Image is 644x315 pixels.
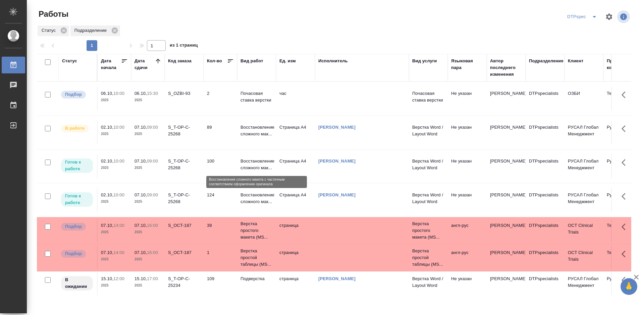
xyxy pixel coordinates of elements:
[113,91,124,96] p: 10:00
[240,58,263,64] div: Вид работ
[318,192,356,197] a: [PERSON_NAME]
[318,125,356,130] a: [PERSON_NAME]
[240,248,273,268] p: Верстка простой таблицы (MS...
[60,275,94,291] div: Исполнитель назначен, приступать к работе пока рано
[135,229,161,236] p: 2025
[448,154,487,178] td: Не указан
[601,9,617,25] span: Настроить таблицу
[568,124,600,137] p: РУСАЛ Глобал Менеджмент
[621,278,637,295] button: 🙏
[204,121,237,144] td: 89
[240,158,273,171] p: Восстановление сложного мак...
[607,58,639,71] div: Проектная команда
[168,90,200,97] div: S_OZBI-93
[451,58,483,71] div: Языковая пара
[147,91,158,96] p: 15:30
[412,275,444,289] p: Верстка Word / Layout Word
[135,97,161,104] p: 2025
[38,25,69,36] div: Статус
[60,158,94,174] div: Исполнитель может приступить к работе
[490,58,522,78] div: Автор последнего изменения
[240,275,273,282] p: Подверстка
[147,192,158,197] p: 09:00
[135,192,147,197] p: 07.10,
[101,282,128,289] p: 2025
[448,219,487,242] td: англ-рус
[101,223,113,228] p: 07.10,
[135,198,161,205] p: 2025
[448,188,487,212] td: Не указан
[168,249,200,256] div: S_OCT-187
[487,154,526,178] td: [PERSON_NAME]
[529,58,563,64] div: Подразделение
[487,272,526,296] td: [PERSON_NAME]
[74,27,109,34] p: Подразделение
[526,219,565,242] td: DTPspecialists
[204,87,237,110] td: 2
[168,124,200,137] div: S_T-OP-C-25268
[568,192,600,205] p: РУСАЛ Глобал Менеджмент
[603,154,642,178] td: Русал
[412,158,444,171] p: Верстка Word / Layout Word
[65,223,82,230] p: Подбор
[603,246,642,269] td: Технический
[65,91,82,98] p: Подбор
[448,87,487,110] td: Не указан
[318,159,356,164] a: [PERSON_NAME]
[603,188,642,212] td: Русал
[412,58,437,64] div: Вид услуги
[412,220,444,241] p: Верстка простого макета (MS...
[487,219,526,242] td: [PERSON_NAME]
[618,246,634,262] button: Здесь прячутся важные кнопки
[276,121,315,144] td: Страница А4
[70,25,120,36] div: Подразделение
[101,276,113,281] p: 15.10,
[487,188,526,212] td: [PERSON_NAME]
[412,192,444,205] p: Верстка Word / Layout Word
[113,250,124,255] p: 14:00
[147,125,158,130] p: 09:00
[168,222,200,229] div: S_OCT-187
[101,165,128,171] p: 2025
[60,192,94,207] div: Исполнитель может приступить к работе
[240,124,273,137] p: Восстановление сложного мак...
[568,222,600,236] p: OCT Clinical Trials
[60,249,94,258] div: Можно подбирать исполнителей
[147,276,158,281] p: 17:00
[135,223,147,228] p: 07.10,
[168,192,200,205] div: S_T-OP-C-25268
[135,91,147,96] p: 06.10,
[318,276,356,281] a: [PERSON_NAME]
[170,41,198,51] span: из 1 страниц
[448,272,487,296] td: Не указан
[204,188,237,212] td: 124
[603,121,642,144] td: Русал
[65,125,85,132] p: В работе
[60,90,94,99] div: Можно подбирать исполнителей
[101,159,113,164] p: 02.10,
[113,159,124,164] p: 10:00
[318,58,348,64] div: Исполнитель
[135,282,161,289] p: 2025
[276,154,315,178] td: Страница А4
[618,219,634,235] button: Здесь прячутся важные кнопки
[135,125,147,130] p: 07.10,
[276,219,315,242] td: страница
[101,131,128,137] p: 2025
[135,276,147,281] p: 15.10,
[240,192,273,205] p: Восстановление сложного мак...
[448,121,487,144] td: Не указан
[526,188,565,212] td: DTPspecialists
[65,276,89,290] p: В ожидании
[276,246,315,269] td: страница
[603,87,642,110] td: Технический
[240,220,273,241] p: Верстка простого макета (MS...
[568,275,600,289] p: РУСАЛ Глобал Менеджмент
[526,121,565,144] td: DTPspecialists
[101,192,113,197] p: 02.10,
[204,219,237,242] td: 39
[618,272,634,288] button: Здесь прячутся важные кнопки
[526,246,565,269] td: DTPspecialists
[60,222,94,231] div: Можно подбирать исполнителей
[101,198,128,205] p: 2025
